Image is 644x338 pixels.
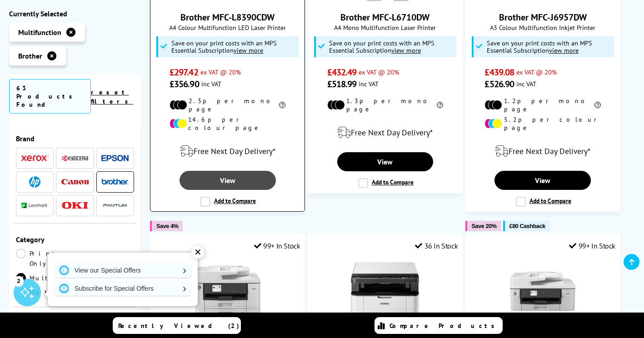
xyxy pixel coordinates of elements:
img: OKI [61,202,89,209]
div: 36 In Stock [415,241,458,250]
a: Multifunction [16,273,115,283]
span: £432.49 [327,66,357,78]
label: Add to Compare [200,197,256,207]
button: Save 20% [465,221,501,231]
span: ex VAT @ 20% [516,68,557,76]
img: Brother MFC-J5740DW [194,257,262,325]
div: modal_delivery [155,139,300,164]
li: 5.2p per colour page [484,115,601,132]
div: 99+ In Stock [254,241,300,250]
img: Lexmark [21,203,49,209]
span: inc VAT [359,80,379,88]
span: Compare Products [389,322,499,330]
span: A3 Colour Multifunction Inkjet Printer [470,23,615,32]
span: Multifunction [18,28,61,37]
div: Currently Selected [9,9,141,18]
div: ✕ [191,246,204,258]
div: Brand [16,134,134,143]
a: View [494,171,591,190]
span: ex VAT @ 20% [359,68,399,76]
a: Pantum [101,200,129,211]
a: Kyocera [61,153,89,164]
a: Xerox [21,153,49,164]
li: 14.6p per colour page [170,115,286,132]
img: Xerox [21,155,49,162]
img: Kyocera [61,155,89,162]
span: Save 4% [156,223,178,229]
img: Brother DCP-1610W [351,257,419,325]
img: Brother MFC-J6540DW [509,257,577,325]
span: Save on your print costs with an MPS Essential Subscription [487,39,592,55]
a: Brother MFC-L8390CDW [180,11,275,23]
span: inc VAT [516,80,536,88]
a: Print Only [16,249,75,268]
div: 99+ In Stock [569,241,615,250]
span: inc VAT [201,80,221,88]
span: Recently Viewed (2) [118,322,240,330]
a: Canon [61,176,89,188]
a: reset filters [91,88,133,105]
li: 1.2p per mono page [484,97,601,113]
span: 63 Products Found [9,79,91,114]
span: Brother [18,51,42,60]
a: Subscribe for Special Offers [55,281,191,296]
u: view more [234,46,263,55]
a: View [180,171,276,190]
div: modal_delivery [313,120,458,145]
button: Save 4% [150,221,183,231]
a: OKI [61,200,89,211]
span: £356.90 [170,78,199,90]
span: £518.99 [327,78,357,90]
a: Mobile [16,288,75,298]
img: Brother [101,179,129,185]
a: Epson [101,153,129,164]
div: modal_delivery [470,139,615,164]
a: View our Special Offers [55,263,191,278]
div: Category [16,235,134,244]
a: Compare Products [374,317,503,334]
span: ex VAT @ 20% [200,68,241,76]
li: 1.3p per mono page [327,97,444,113]
u: view more [549,46,579,55]
img: Pantum [101,200,129,211]
a: Brother [101,176,129,188]
span: Save on your print costs with an MPS Essential Subscription [329,39,434,55]
span: £297.42 [170,66,198,78]
span: Save on your print costs with an MPS Essential Subscription [171,39,277,55]
span: £526.90 [484,78,514,90]
img: Canon [61,179,89,185]
a: HP [21,176,49,188]
label: Add to Compare [358,178,414,188]
img: HP [29,176,40,188]
a: Recently Viewed (2) [113,317,241,334]
div: 2 [14,276,24,286]
span: A4 Colour Multifunction LED Laser Printer [155,23,300,32]
span: Save 20% [472,223,497,229]
u: view more [391,46,421,55]
a: Brother MFC-L6710DW [340,11,429,23]
span: £80 Cashback [509,223,545,229]
li: 2.3p per mono page [170,97,286,113]
span: £439.08 [484,66,514,78]
a: Lexmark [21,200,49,211]
span: A4 Mono Multifunction Laser Printer [313,23,458,32]
label: Add to Compare [516,197,571,207]
a: Brother MFC-J6957DW [499,11,587,23]
a: View [337,152,434,171]
img: Epson [101,155,129,162]
button: £80 Cashback [503,221,550,231]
